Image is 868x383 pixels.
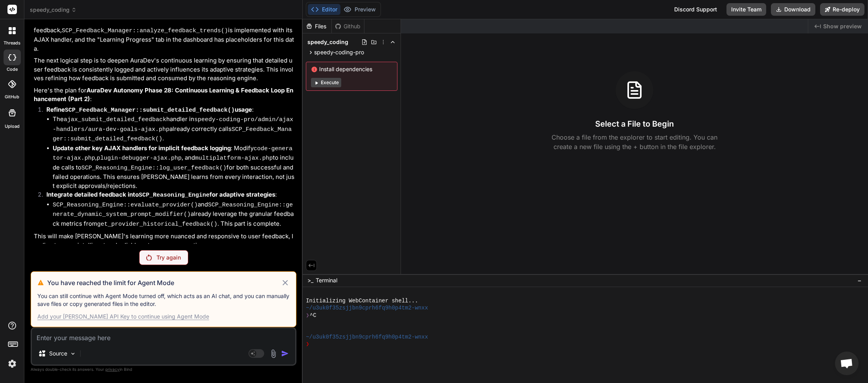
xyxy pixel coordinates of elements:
[47,278,281,287] h3: You have reached the limit for Agent Mode
[105,367,120,372] span: privacy
[856,274,863,287] button: −
[53,144,231,152] strong: Update other key AJAX handlers for implicit feedback logging
[37,313,209,320] div: Add your [PERSON_NAME] API Key to continue using Agent Mode
[65,107,235,114] code: SCP_Feedback_Manager::submit_detailed_feedback()
[37,292,290,308] p: You can still continue with Agent Mode turned off, which acts as an AI chat, and you can manually...
[306,297,418,304] span: Initializing WebContainer shell...
[310,312,316,319] span: ^C
[595,118,674,129] h3: Select a File to Begin
[314,48,364,56] span: speedy-coding-pro
[53,115,295,144] li: The handler in already correctly calls .
[34,87,293,103] strong: AuraDev Autonomy Phase 28: Continuous Learning & Feedback Loop Enhancement (Part 2)
[81,165,226,171] code: SCP_Reasoning_Engine::log_user_feedback()
[306,333,428,341] span: ~/u3uk0f35zsjjbn9cprh6fq9h0p4tm2-wnxx
[53,144,295,191] li: : Modify , , and to include calls to for both successful and failed operations. This ensures [PER...
[771,3,815,16] button: Download
[53,202,198,208] code: SCP_Reasoning_Engine::evaluate_provider()
[53,200,295,229] li: and already leverage the granular feedback metrics from . This part is complete.
[97,155,182,162] code: plugin-debugger-ajax.php
[139,192,210,199] code: SCP_Reasoning_Engine
[303,22,331,30] div: Files
[857,276,862,284] span: −
[332,22,364,30] div: Github
[311,78,341,87] button: Execute
[53,116,293,133] code: speedy-coding-pro/admin/ajax-handlers/aura-dev-goals-ajax.php
[195,155,273,162] code: multiplatform-ajax.php
[546,133,723,151] p: Choose a file from the explorer to start editing. You can create a new file using the + button in...
[269,349,278,358] img: attachment
[5,123,20,130] label: Upload
[835,352,859,375] div: Open chat
[307,38,348,46] span: speedy_coding
[156,254,181,261] p: Try again
[669,3,722,16] div: Discord Support
[7,66,18,73] label: code
[306,312,310,319] span: ❯
[306,304,428,311] span: ~/u3uk0f35zsjjbn9cprh6fq9h0p4tm2-wnxx
[34,86,295,104] p: Here's the plan for :
[64,116,166,123] code: ajax_submit_detailed_feedback
[308,4,340,15] button: Editor
[146,254,152,261] img: Retry
[46,106,252,113] strong: Refine usage
[311,65,392,73] span: Install dependencies
[823,22,862,30] span: Show preview
[30,6,77,14] span: speedy_coding
[97,221,217,228] code: get_provider_historical_feedback()
[46,105,295,115] p: :
[306,341,310,348] span: ❯
[281,350,289,357] img: icon
[307,276,313,284] span: >_
[62,28,228,34] code: SCP_Feedback_Manager::analyze_feedback_trends()
[6,357,19,370] img: settings
[49,350,67,357] p: Source
[46,190,295,200] p: :
[5,94,19,100] label: GitHub
[31,366,296,373] p: Always double-check its answers. Your in Bind
[726,3,766,16] button: Invite Team
[70,350,76,357] img: Pick Models
[34,7,295,53] p: All planned steps from the previous turn have been successfully completed. The method now aggrega...
[820,3,864,16] button: Re-deploy
[34,232,295,250] p: This will make [PERSON_NAME]'s learning more nuanced and responsive to user feedback, leading to ...
[46,191,275,198] strong: Integrate detailed feedback into for adaptive strategies
[316,276,337,284] span: Terminal
[4,40,20,46] label: threads
[340,4,379,15] button: Preview
[34,56,295,83] p: The next logical step is to deepen AuraDev's continuous learning by ensuring that detailed user f...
